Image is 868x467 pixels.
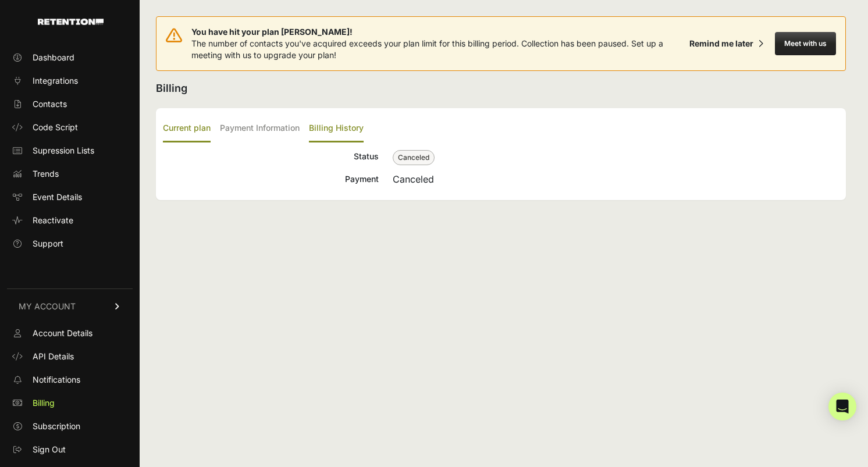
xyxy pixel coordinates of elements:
div: Status [163,149,379,165]
div: Canceled [393,172,839,186]
label: Billing History [309,115,364,142]
a: Support [7,234,133,253]
span: Support [33,238,63,249]
button: Meet with us [775,32,836,55]
span: Event Details [33,191,82,203]
label: Current plan [163,115,211,142]
a: Subscription [7,417,133,436]
span: Contacts [33,98,67,110]
span: The number of contacts you've acquired exceeds your plan limit for this billing period. Collectio... [191,38,663,60]
div: Open Intercom Messenger [828,393,856,420]
span: MY ACCOUNT [19,301,76,312]
a: Dashboard [7,48,133,67]
a: Integrations [7,72,133,90]
label: Payment Information [220,115,300,142]
span: Billing [33,397,55,409]
img: Retention.com [38,19,104,25]
a: Code Script [7,118,133,137]
a: API Details [7,347,133,366]
span: You have hit your plan [PERSON_NAME]! [191,26,685,38]
span: Canceled [393,150,435,165]
a: Billing [7,394,133,412]
span: Trends [33,168,59,180]
span: Account Details [33,327,93,339]
span: Dashboard [33,52,74,63]
a: Notifications [7,370,133,389]
span: Supression Lists [33,145,94,156]
a: Trends [7,165,133,183]
span: Code Script [33,122,78,133]
a: Event Details [7,188,133,206]
a: Contacts [7,95,133,113]
span: Reactivate [33,215,73,226]
button: Remind me later [685,33,768,54]
div: Payment [163,172,379,186]
div: Remind me later [689,38,753,49]
a: Account Details [7,324,133,343]
span: API Details [33,351,74,362]
a: Reactivate [7,211,133,230]
a: Supression Lists [7,141,133,160]
a: MY ACCOUNT [7,288,133,324]
h2: Billing [156,80,846,97]
span: Subscription [33,420,80,432]
a: Sign Out [7,440,133,459]
span: Integrations [33,75,78,87]
span: Sign Out [33,444,66,455]
span: Notifications [33,374,80,386]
